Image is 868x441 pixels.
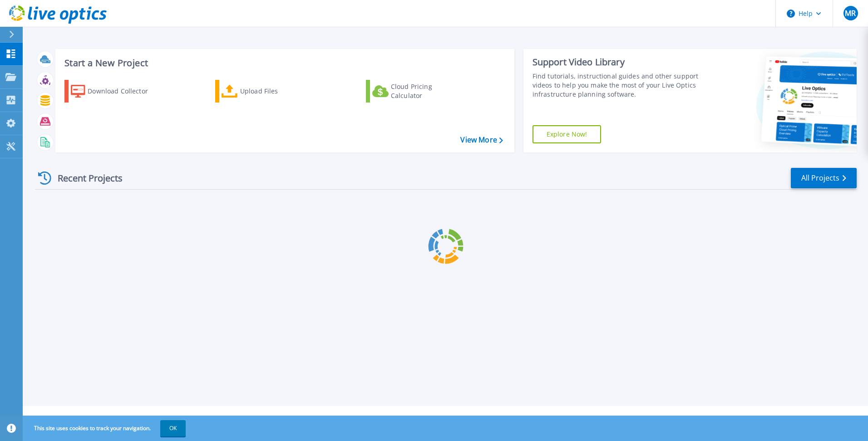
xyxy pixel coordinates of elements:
div: Recent Projects [35,167,135,189]
a: All Projects [791,168,857,188]
div: Cloud Pricing Calculator [391,82,464,100]
span: This site uses cookies to track your navigation. [25,420,186,436]
div: Support Video Library [533,56,702,68]
div: Download Collector [88,82,160,100]
a: Cloud Pricing Calculator [366,80,467,103]
h3: Start a New Project [64,58,503,68]
div: Upload Files [240,82,313,100]
a: View More [460,136,503,144]
span: MR [845,10,856,17]
div: Find tutorials, instructional guides and other support videos to help you make the most of your L... [533,72,702,99]
button: OK [160,420,186,436]
a: Download Collector [64,80,166,103]
a: Upload Files [215,80,316,103]
a: Explore Now! [533,125,602,143]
